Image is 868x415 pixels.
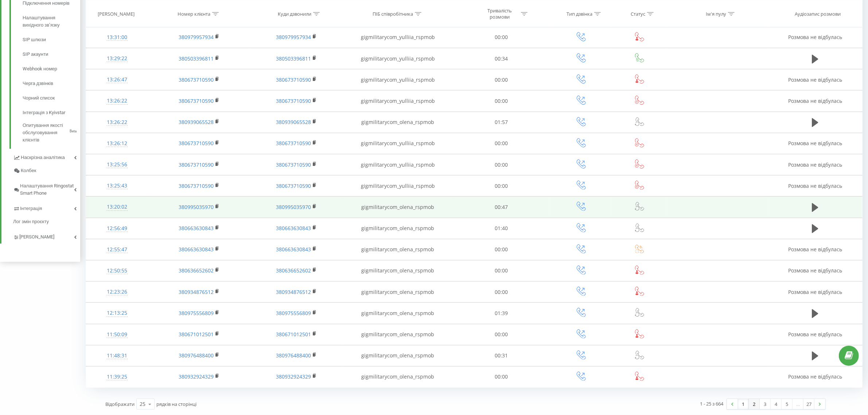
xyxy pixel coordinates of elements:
div: Тип дзвінка [567,11,592,17]
div: 13:25:56 [93,158,141,172]
div: Аудіозапис розмови [795,11,841,17]
td: 01:57 [452,112,550,133]
td: gigmilitarycom_olena_rspmob [343,282,453,303]
a: 380673710590 [276,182,311,189]
a: 27 [803,399,814,409]
div: ПІБ співробітника [373,11,413,17]
a: 380636652602 [276,267,311,274]
a: Лог змін проєкту [13,215,80,228]
a: SIP акаунти [23,47,80,62]
div: 13:29:22 [93,51,141,66]
span: Лог змін проєкту [13,218,49,225]
div: 12:23:26 [93,285,141,299]
div: 25 [140,400,145,408]
div: 13:31:00 [93,30,141,44]
td: gigmilitarycom_yulliia_rspmob [343,154,453,175]
a: 380673710590 [276,140,311,147]
a: [PERSON_NAME] [13,228,80,244]
span: Розмова не відбулась [788,182,842,189]
span: рядків на сторінці [156,401,196,407]
span: Інтеграція [20,205,42,212]
div: 13:25:43 [93,179,141,193]
div: 11:39:25 [93,370,141,384]
div: 13:26:12 [93,136,141,151]
div: 12:56:49 [93,221,141,236]
span: Розмова не відбулась [788,76,842,83]
td: gigmilitarycom_olena_rspmob [343,112,453,133]
span: Розмова не відбулась [788,161,842,168]
span: Чорний список [23,94,55,102]
span: [PERSON_NAME] [19,233,54,241]
a: 380663630843 [179,225,214,232]
td: gigmilitarycom_olena_rspmob [343,260,453,281]
a: 4 [771,399,782,409]
div: 11:50:09 [93,327,141,342]
span: Черга дзвінків [23,80,53,87]
span: Розмова не відбулась [788,331,842,338]
a: Webhook номер [23,62,80,76]
span: Webhook номер [23,65,57,73]
a: 380663630843 [276,225,311,232]
td: gigmilitarycom_yulliia_rspmob [343,48,453,69]
div: [PERSON_NAME] [98,11,135,17]
a: 380934876512 [276,288,311,295]
span: Наскрізна аналітика [21,154,65,161]
a: 380934876512 [179,288,214,295]
a: Чорний список [23,91,80,105]
div: 13:26:47 [93,73,141,87]
a: 380975556809 [179,310,214,317]
span: Розмова не відбулась [788,140,842,147]
td: gigmilitarycom_olena_rspmob [343,218,453,239]
a: 380976488400 [179,352,214,359]
td: 01:39 [452,303,550,324]
td: 00:47 [452,197,550,218]
td: 01:40 [452,218,550,239]
div: 1 - 25 з 664 [700,400,723,407]
td: gigmilitarycom_olena_rspmob [343,324,453,345]
div: Куди дзвонили [278,11,311,17]
a: 5 [782,399,793,409]
a: 380663630843 [276,246,311,253]
a: Колбек [13,164,80,177]
a: Інтеграція з Kyivstar [23,105,80,120]
a: SIP шлюзи [23,32,80,47]
td: 00:00 [452,27,550,48]
span: SIP акаунти [23,51,48,58]
a: 380939065528 [276,119,311,125]
a: 380663630843 [179,246,214,253]
span: Розмова не відбулась [788,34,842,40]
a: 380673710590 [179,140,214,147]
a: 380995035970 [179,203,214,210]
span: Інтеграція з Kyivstar [23,109,65,116]
a: Інтеграція [13,200,80,215]
a: 380979957934 [179,34,214,40]
td: gigmilitarycom_yulliia_rspmob [343,175,453,197]
td: 00:00 [452,282,550,303]
span: Налаштування вихідного зв’язку [23,14,77,29]
span: Розмова не відбулась [788,288,842,295]
a: 380673710590 [276,161,311,168]
td: 00:00 [452,154,550,175]
td: 00:00 [452,366,550,387]
a: 380636652602 [179,267,214,274]
td: 00:00 [452,260,550,281]
td: 00:00 [452,239,550,260]
td: gigmilitarycom_olena_rspmob [343,366,453,387]
td: 00:00 [452,324,550,345]
a: 380503396811 [276,55,311,62]
td: gigmilitarycom_olena_rspmob [343,197,453,218]
div: … [793,399,803,409]
td: 00:00 [452,175,550,197]
a: 380939065528 [179,119,214,125]
td: 00:00 [452,90,550,112]
a: Наскрізна аналітика [13,149,80,164]
td: gigmilitarycom_olena_rspmob [343,345,453,366]
a: 380976488400 [276,352,311,359]
div: 13:20:02 [93,200,141,214]
td: gigmilitarycom_yulliia_rspmob [343,133,453,154]
a: Налаштування вихідного зв’язку [23,11,80,32]
div: 12:13:25 [93,306,141,320]
div: Номер клієнта [178,11,210,17]
div: 13:26:22 [93,94,141,108]
a: 380673710590 [276,76,311,83]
